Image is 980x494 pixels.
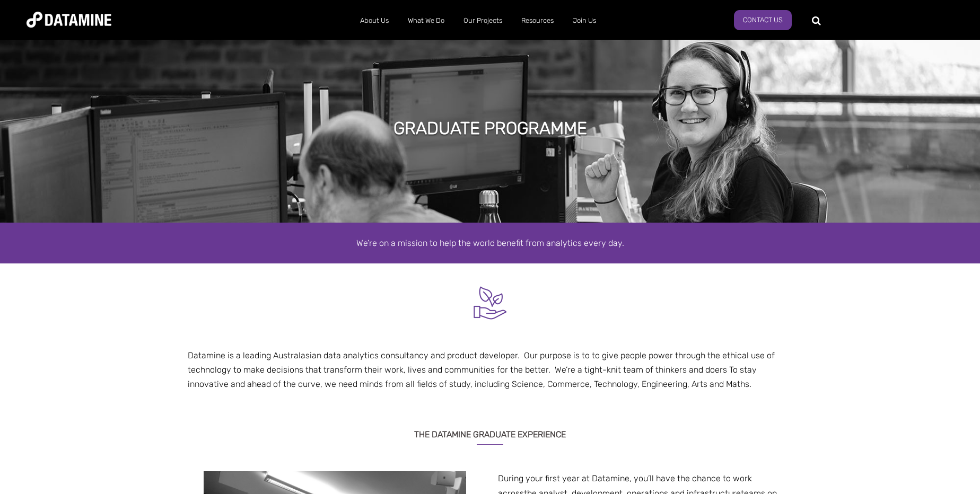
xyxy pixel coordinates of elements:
a: Join Us [563,7,606,34]
div: We’re on a mission to help the world benefit from analytics every day. [188,236,792,250]
p: Datamine is a leading Australasian data analytics consultancy and product developer. Our purpose ... [188,348,792,392]
h3: The Datamine Graduate Experience [188,416,792,445]
a: About Us [351,7,398,34]
a: Resources [512,7,563,34]
a: What We Do [398,7,454,34]
a: Our Projects [454,7,512,34]
h1: GRADUATE Programme [393,117,587,140]
img: Datamine [27,12,111,28]
a: Contact Us [734,10,792,30]
img: Mentor [470,283,510,323]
